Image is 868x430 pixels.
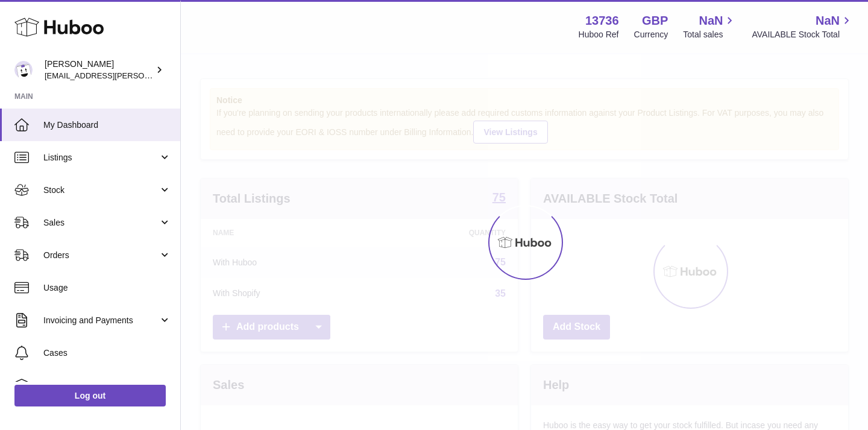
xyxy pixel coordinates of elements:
span: Channels [43,380,171,391]
span: Sales [43,217,159,229]
span: Usage [43,282,171,294]
div: [PERSON_NAME] [45,58,153,81]
span: Stock [43,185,159,196]
span: Listings [43,152,159,163]
span: AVAILABLE Stock Total [752,29,854,40]
span: [EMAIL_ADDRESS][PERSON_NAME][DOMAIN_NAME] [45,71,242,80]
a: NaN AVAILABLE Stock Total [752,13,854,40]
span: My Dashboard [43,119,171,131]
span: Cases [43,347,171,359]
a: Log out [14,385,166,406]
span: NaN [699,13,723,29]
strong: GBP [642,13,668,29]
span: Invoicing and Payments [43,315,159,326]
span: NaN [816,13,840,29]
span: Total sales [683,29,737,40]
span: Orders [43,250,159,261]
a: NaN Total sales [683,13,737,40]
div: Huboo Ref [579,29,619,40]
div: Currency [634,29,668,40]
strong: 13736 [585,13,619,29]
img: horia@orea.uk [14,61,33,79]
